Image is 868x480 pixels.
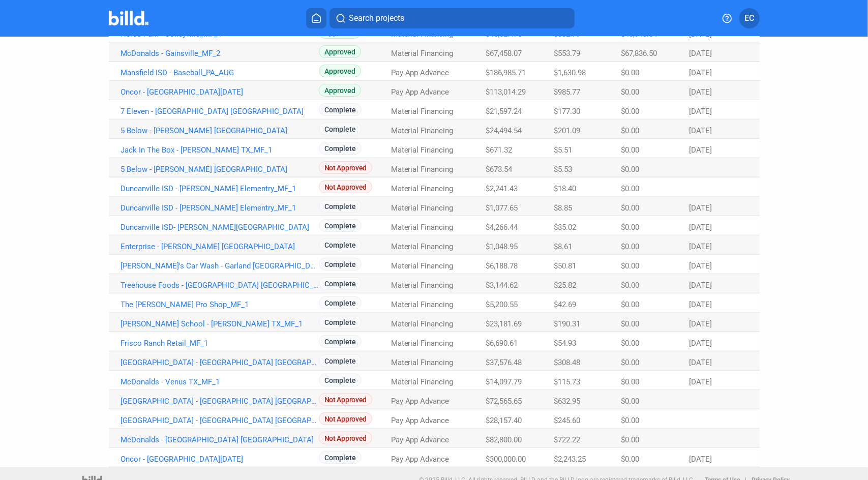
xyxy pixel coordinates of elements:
[554,261,576,271] span: $50.81
[319,277,362,290] span: Complete
[319,142,362,155] span: Complete
[554,377,580,386] span: $115.73
[689,68,712,77] span: [DATE]
[121,416,319,425] a: [GEOGRAPHIC_DATA] - [GEOGRAPHIC_DATA] [GEOGRAPHIC_DATA]
[391,339,454,348] span: Material Financing
[486,223,518,232] span: $4,266.44
[349,12,404,24] span: Search projects
[391,242,454,251] span: Material Financing
[486,455,526,464] span: $300,000.00
[486,107,522,116] span: $21,597.24
[319,219,362,232] span: Complete
[744,12,754,24] span: EC
[621,300,639,309] span: $0.00
[554,435,580,444] span: $722.22
[554,126,580,135] span: $201.09
[554,165,572,174] span: $5.53
[486,126,522,135] span: $24,494.54
[554,281,576,290] span: $25.82
[689,377,712,386] span: [DATE]
[121,68,319,77] a: Mansfield ISD - Baseball_PA_AUG
[391,184,454,193] span: Material Financing
[739,8,760,28] button: EC
[109,11,149,25] img: Billd Company Logo
[121,203,319,213] a: Duncanville ISD - [PERSON_NAME] Elementry_MF_1
[319,123,362,135] span: Complete
[121,455,319,464] a: Oncor - [GEOGRAPHIC_DATA][DATE]
[391,87,450,97] span: Pay App Advance
[319,393,372,406] span: Not Approved
[486,377,522,386] span: $14,097.79
[486,49,522,58] span: $67,458.07
[391,165,454,174] span: Material Financing
[391,300,454,309] span: Material Financing
[121,319,319,328] a: [PERSON_NAME] School - [PERSON_NAME] TX_MF_1
[121,339,319,348] a: Frisco Ranch Retail_MF_1
[486,397,522,406] span: $72,565.65
[319,451,362,464] span: Complete
[486,165,512,174] span: $673.54
[391,68,450,77] span: Pay App Advance
[486,435,522,444] span: $82,800.00
[121,126,319,135] a: 5 Below - [PERSON_NAME] [GEOGRAPHIC_DATA]
[689,455,712,464] span: [DATE]
[689,223,712,232] span: [DATE]
[121,165,319,174] a: 5 Below - [PERSON_NAME] [GEOGRAPHIC_DATA]
[554,145,572,155] span: $5.51
[689,261,712,271] span: [DATE]
[689,339,712,348] span: [DATE]
[486,281,518,290] span: $3,144.62
[689,319,712,328] span: [DATE]
[486,300,518,309] span: $5,200.55
[621,87,639,97] span: $0.00
[391,223,454,232] span: Material Financing
[621,416,639,425] span: $0.00
[621,455,639,464] span: $0.00
[621,165,639,174] span: $0.00
[554,242,572,251] span: $8.61
[554,49,580,58] span: $553.79
[621,435,639,444] span: $0.00
[689,300,712,309] span: [DATE]
[689,87,712,97] span: [DATE]
[121,377,319,386] a: McDonalds - Venus TX_MF_1
[689,49,712,58] span: [DATE]
[554,223,576,232] span: $35.02
[554,416,580,425] span: $245.60
[621,358,639,367] span: $0.00
[621,377,639,386] span: $0.00
[391,377,454,386] span: Material Financing
[121,358,319,367] a: [GEOGRAPHIC_DATA] - [GEOGRAPHIC_DATA] [GEOGRAPHIC_DATA]
[554,107,580,116] span: $177.30
[554,319,580,328] span: $190.31
[621,261,639,271] span: $0.00
[554,339,576,348] span: $54.93
[689,107,712,116] span: [DATE]
[689,358,712,367] span: [DATE]
[621,49,657,58] span: $67,836.50
[319,45,361,58] span: Approved
[319,412,372,425] span: Not Approved
[121,107,319,116] a: 7 Eleven - [GEOGRAPHIC_DATA] [GEOGRAPHIC_DATA]
[486,242,518,251] span: $1,048.95
[319,296,362,309] span: Complete
[554,203,572,213] span: $8.85
[486,339,518,348] span: $6,690.61
[319,84,361,97] span: Approved
[486,145,512,155] span: $671.32
[121,261,319,271] a: [PERSON_NAME]'s Car Wash - Garland [GEOGRAPHIC_DATA]
[391,145,454,155] span: Material Financing
[121,281,319,290] a: Treehouse Foods - [GEOGRAPHIC_DATA] [GEOGRAPHIC_DATA]
[391,319,454,328] span: Material Financing
[319,161,372,174] span: Not Approved
[554,68,586,77] span: $1,630.98
[621,281,639,290] span: $0.00
[689,281,712,290] span: [DATE]
[621,339,639,348] span: $0.00
[391,358,454,367] span: Material Financing
[391,416,450,425] span: Pay App Advance
[621,184,639,193] span: $0.00
[486,416,522,425] span: $28,157.40
[621,242,639,251] span: $0.00
[554,300,576,309] span: $42.69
